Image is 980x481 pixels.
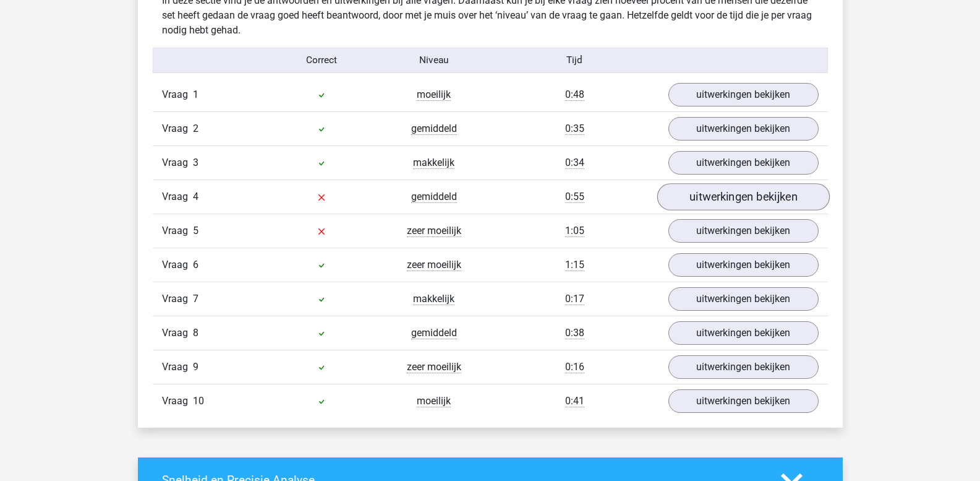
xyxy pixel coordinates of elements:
span: Vraag [162,87,193,102]
span: 0:41 [565,395,584,407]
div: Correct [265,53,378,67]
span: 1:15 [565,259,584,271]
a: uitwerkingen bekijken [668,355,819,379]
span: 0:16 [565,361,584,373]
a: uitwerkingen bekijken [668,389,819,413]
span: 1 [193,89,198,100]
span: 0:38 [565,327,584,339]
span: 3 [193,157,198,168]
span: 0:48 [565,89,584,101]
span: Vraag [162,360,193,375]
span: 2 [193,123,198,134]
a: uitwerkingen bekijken [668,219,819,243]
span: 4 [193,191,198,202]
span: makkelijk [413,293,454,305]
span: gemiddeld [411,191,457,203]
a: uitwerkingen bekijken [657,184,829,211]
span: zeer moeilijk [407,361,461,373]
div: Niveau [378,53,490,67]
a: uitwerkingen bekijken [668,151,819,175]
span: 7 [193,293,198,305]
span: 0:17 [565,293,584,305]
span: Vraag [162,223,193,238]
span: Vraag [162,121,193,136]
span: Vraag [162,258,193,272]
span: 8 [193,327,198,339]
span: 10 [193,395,204,407]
span: zeer moeilijk [407,259,461,271]
span: makkelijk [413,157,454,169]
a: uitwerkingen bekijken [668,287,819,311]
span: 5 [193,225,198,236]
span: Vraag [162,326,193,340]
span: Vraag [162,394,193,409]
a: uitwerkingen bekijken [668,321,819,345]
span: Vraag [162,189,193,204]
span: moeilijk [417,89,451,101]
a: uitwerkingen bekijken [668,83,819,106]
span: zeer moeilijk [407,225,461,237]
span: 0:34 [565,157,584,169]
span: 1:05 [565,225,584,237]
span: moeilijk [417,395,451,407]
span: 0:55 [565,191,584,203]
a: uitwerkingen bekijken [668,253,819,277]
div: Tijd [490,53,658,67]
span: gemiddeld [411,123,457,135]
span: 9 [193,361,198,373]
a: uitwerkingen bekijken [668,117,819,141]
span: 0:35 [565,123,584,135]
span: 6 [193,259,198,271]
span: Vraag [162,155,193,170]
span: gemiddeld [411,327,457,339]
span: Vraag [162,292,193,306]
